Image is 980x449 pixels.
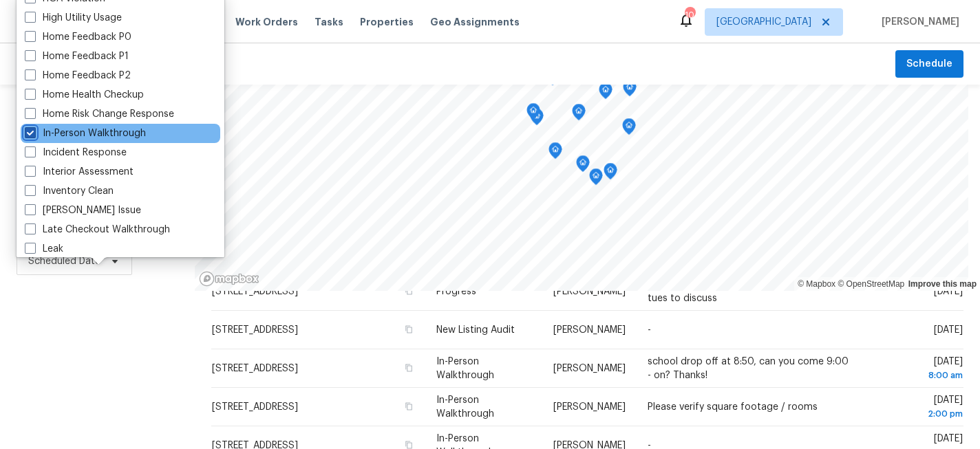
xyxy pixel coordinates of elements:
label: Interior Assessment [25,165,134,179]
label: [PERSON_NAME] Issue [25,204,141,217]
span: [PERSON_NAME] [553,325,626,335]
span: [STREET_ADDRESS] [212,402,298,412]
span: [PERSON_NAME] [876,15,959,29]
button: Copy Address [402,362,414,374]
button: Copy Address [402,323,414,336]
div: Map marker [599,83,612,104]
label: Home Feedback P2 [25,69,131,83]
span: Work Orders [235,15,298,29]
span: Properties [360,15,414,29]
div: Map marker [572,104,586,125]
span: [STREET_ADDRESS] [212,287,298,296]
span: [DATE] [934,287,963,296]
span: [STREET_ADDRESS] [212,364,298,373]
label: Home Feedback P0 [25,30,131,44]
button: Copy Address [402,285,414,297]
label: Inventory Clean [25,184,114,198]
label: Home Health Checkup [25,88,144,102]
span: [STREET_ADDRESS] [212,325,298,335]
span: [DATE] [873,357,963,382]
a: Mapbox homepage [199,271,259,287]
span: Scheduled Date [28,254,100,268]
div: Map marker [576,155,590,177]
span: In-Person Walkthrough [436,357,494,380]
span: [PERSON_NAME] [553,402,626,412]
label: Late Checkout Walkthrough [25,223,170,237]
div: 8:00 am [873,369,963,382]
span: Progress [436,287,476,296]
div: Map marker [530,109,544,130]
label: Incident Response [25,146,127,160]
button: Copy Address [402,400,414,413]
label: Home Risk Change Response [25,107,174,121]
div: Map marker [622,118,636,140]
a: Mapbox [798,279,835,289]
span: [DATE] [873,395,963,421]
span: In-Person Walkthrough [436,395,494,419]
span: [PERSON_NAME] [553,364,626,373]
span: New Listing Audit [436,325,515,335]
div: Map marker [548,142,562,164]
label: In-Person Walkthrough [25,127,146,140]
div: Map marker [623,80,637,101]
a: OpenStreetMap [838,279,904,289]
label: Leak [25,242,63,256]
label: High Utility Usage [25,11,122,25]
div: 2:00 pm [873,407,963,421]
span: [DATE] [934,325,963,335]
span: Please verify square footage / rooms [648,402,818,412]
span: - [648,325,651,335]
a: Improve this map [908,279,977,289]
span: Schedule [906,56,952,73]
span: Geo Assignments [430,15,520,29]
span: school drop off at 8:50, can you come 9:00 - on? Thanks! [648,357,849,380]
canvas: Map [195,85,968,291]
span: Tasks [315,17,343,27]
div: Map marker [604,163,617,184]
span: [PERSON_NAME] [553,287,626,296]
label: Home Feedback P1 [25,50,129,63]
div: Map marker [526,103,540,124]
button: Schedule [895,50,963,78]
span: gc expected start [DATE], swing by mon or tues to discuss [648,280,843,303]
span: [GEOGRAPHIC_DATA] [716,15,811,29]
div: 10 [685,8,694,22]
div: Map marker [589,168,603,190]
